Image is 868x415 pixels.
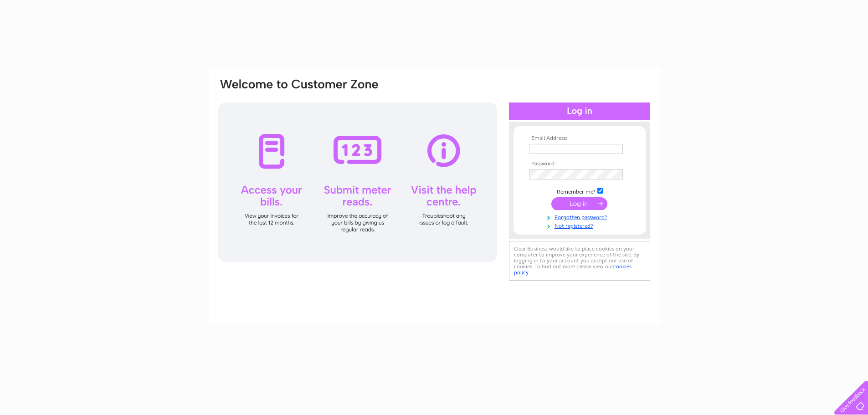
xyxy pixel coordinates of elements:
div: Clear Business would like to place cookies on your computer to improve your experience of the sit... [509,241,650,281]
a: Not registered? [529,221,632,230]
th: Email Address: [527,135,632,142]
td: Remember me? [527,186,632,195]
th: Password: [527,161,632,167]
a: cookies policy [514,263,632,276]
a: Forgotten password? [529,212,632,221]
input: Submit [551,197,607,210]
